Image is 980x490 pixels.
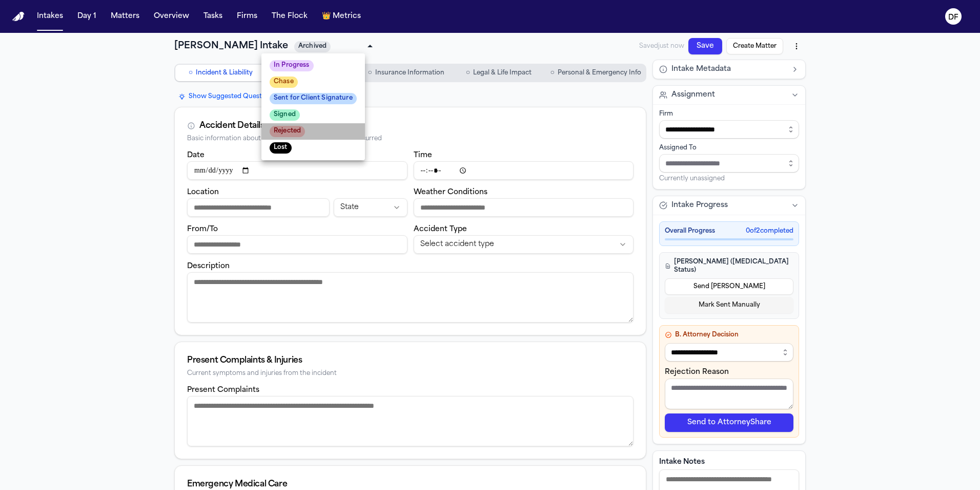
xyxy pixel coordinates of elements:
span: Chase [270,77,298,88]
span: In Progress [270,60,314,71]
span: Lost [270,142,292,154]
span: Signed [270,109,300,121]
span: Rejected [270,126,305,137]
span: Sent for Client Signature [270,93,357,104]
